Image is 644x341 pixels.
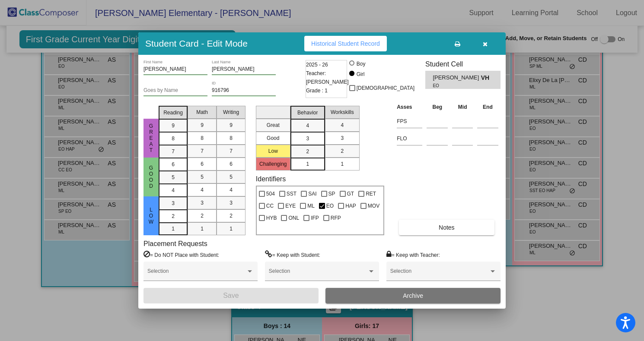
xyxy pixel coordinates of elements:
[212,88,276,94] input: Enter ID
[403,292,423,299] span: Archive
[345,201,356,211] span: HAP
[288,213,299,223] span: ONL
[397,115,422,128] input: assessment
[223,108,239,116] span: Writing
[172,161,175,168] span: 6
[230,225,233,233] span: 1
[424,102,450,112] th: Beg
[145,38,248,49] h3: Student Card - Edit Mode
[172,225,175,233] span: 1
[306,148,309,155] span: 2
[308,189,316,199] span: SAI
[397,132,422,145] input: assessment
[341,160,344,168] span: 1
[143,288,319,303] button: Save
[356,70,365,78] div: Girl
[143,88,207,94] input: goes by name
[172,174,175,181] span: 5
[450,102,475,112] th: Mid
[172,122,175,129] span: 9
[306,122,309,129] span: 4
[230,173,233,181] span: 5
[306,135,309,142] span: 3
[475,102,501,112] th: End
[143,250,219,259] label: = Do NOT Place with Student:
[196,108,208,116] span: Math
[230,147,233,155] span: 7
[230,212,233,220] span: 2
[341,134,344,142] span: 3
[433,73,481,82] span: [PERSON_NAME] [PERSON_NAME]
[395,102,424,112] th: Asses
[201,147,204,155] span: 7
[311,40,380,47] span: Historical Student Record
[425,60,501,68] h3: Student Cell
[331,108,354,116] span: Workskills
[439,224,455,231] span: Notes
[201,225,204,233] span: 1
[357,83,414,93] span: [DEMOGRAPHIC_DATA]
[399,220,494,235] button: Notes
[172,135,175,142] span: 8
[311,213,319,223] span: IFP
[201,173,204,181] span: 5
[304,36,387,51] button: Historical Student Record
[326,201,334,211] span: EO
[386,250,440,259] label: = Keep with Teacher:
[306,60,328,69] span: 2025 - 26
[201,160,204,168] span: 6
[230,199,233,207] span: 3
[172,148,175,155] span: 7
[307,201,315,211] span: ML
[328,189,335,199] span: SP
[230,160,233,168] span: 6
[201,199,204,207] span: 3
[147,123,155,153] span: Great
[366,189,376,199] span: RET
[266,201,274,211] span: CC
[163,109,183,117] span: Reading
[306,69,349,86] span: Teacher: [PERSON_NAME]
[201,121,204,129] span: 9
[201,186,204,194] span: 4
[230,186,233,194] span: 4
[285,201,296,211] span: EYE
[433,82,475,89] span: EO
[266,213,277,223] span: HYB
[172,199,175,207] span: 3
[256,175,286,183] label: Identifiers
[347,189,354,199] span: GT
[230,121,233,129] span: 9
[341,147,344,155] span: 2
[147,165,155,189] span: Good
[481,73,493,82] span: VH
[265,250,320,259] label: = Keep with Student:
[230,134,233,142] span: 8
[368,201,379,211] span: MOV
[325,288,501,303] button: Archive
[297,109,318,117] span: Behavior
[201,212,204,220] span: 2
[172,212,175,220] span: 2
[172,186,175,194] span: 4
[341,121,344,129] span: 4
[201,134,204,142] span: 8
[287,189,296,199] span: SST
[306,86,328,95] span: Grade : 1
[266,189,275,199] span: 504
[356,60,366,68] div: Boy
[306,160,309,168] span: 1
[147,207,155,225] span: Low
[143,240,207,248] label: Placement Requests
[331,213,341,223] span: RFP
[223,292,239,299] span: Save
